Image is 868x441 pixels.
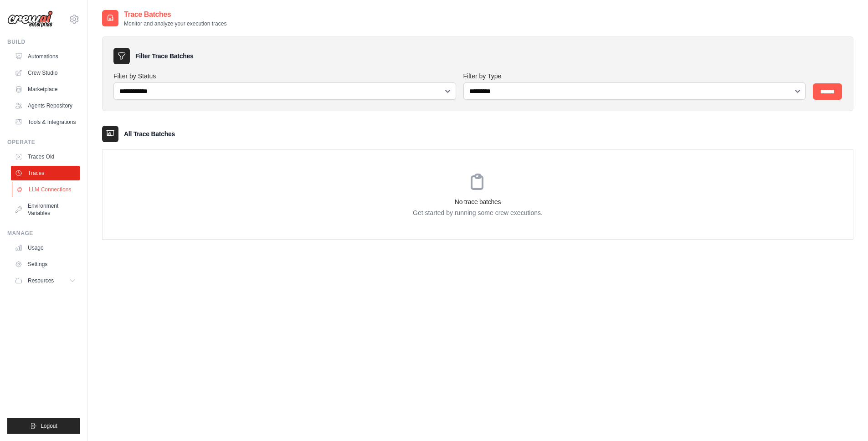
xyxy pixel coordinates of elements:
[113,72,456,81] label: Filter by Status
[11,66,80,80] a: Crew Studio
[11,115,80,129] a: Tools & Integrations
[7,418,80,434] button: Logout
[11,82,80,97] a: Marketplace
[7,138,80,146] div: Operate
[11,241,80,255] a: Usage
[41,422,57,430] span: Logout
[103,208,853,217] p: Get started by running some crew executions.
[11,149,80,164] a: Traces Old
[7,38,80,46] div: Build
[124,129,175,138] h3: All Trace Batches
[28,277,54,284] span: Resources
[11,49,80,64] a: Automations
[135,51,193,61] h3: Filter Trace Batches
[124,9,226,20] h2: Trace Batches
[7,230,80,237] div: Manage
[103,197,853,206] h3: No trace batches
[463,72,806,81] label: Filter by Type
[124,20,226,27] p: Monitor and analyze your execution traces
[11,98,80,113] a: Agents Repository
[7,10,53,28] img: Logo
[11,257,80,272] a: Settings
[12,182,81,197] a: LLM Connections
[11,166,80,180] a: Traces
[11,199,80,220] a: Environment Variables
[11,273,80,288] button: Resources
